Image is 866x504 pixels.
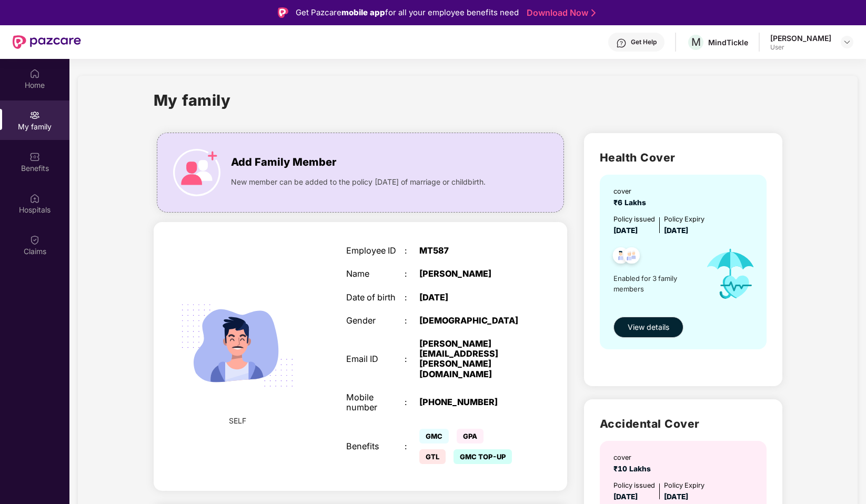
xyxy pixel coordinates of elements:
h2: Health Cover [600,149,767,166]
div: Policy Expiry [664,480,704,491]
div: MT587 [419,246,521,256]
img: New Pazcare Logo [13,35,81,49]
a: Download Now [527,7,592,18]
img: svg+xml;base64,PHN2ZyBpZD0iQ2xhaW0iIHhtbG5zPSJodHRwOi8vd3d3LnczLm9yZy8yMDAwL3N2ZyIgd2lkdGg9IjIwIi... [29,235,40,245]
span: GMC TOP-UP [454,449,512,464]
h2: Accidental Cover [600,415,767,432]
div: : [405,316,419,326]
img: svg+xml;base64,PHN2ZyB4bWxucz0iaHR0cDovL3d3dy53My5vcmcvMjAwMC9zdmciIHdpZHRoPSIyMjQiIGhlaWdodD0iMT... [168,276,307,415]
span: View details [628,321,669,333]
strong: mobile app [341,7,385,17]
div: User [770,43,831,52]
img: Logo [278,7,288,18]
div: Policy issued [613,214,655,225]
img: icon [173,149,220,196]
img: svg+xml;base64,PHN2ZyB4bWxucz0iaHR0cDovL3d3dy53My5vcmcvMjAwMC9zdmciIHdpZHRoPSI0OC45NDMiIGhlaWdodD... [619,244,645,270]
div: [PERSON_NAME][EMAIL_ADDRESS][PERSON_NAME][DOMAIN_NAME] [419,339,521,379]
div: : [405,246,419,256]
div: cover [613,452,655,463]
span: SELF [229,415,246,427]
span: Enabled for 3 family members [613,273,696,295]
h1: My family [154,88,231,112]
img: svg+xml;base64,PHN2ZyB4bWxucz0iaHR0cDovL3d3dy53My5vcmcvMjAwMC9zdmciIHdpZHRoPSI0OC45NDMiIGhlaWdodD... [608,244,634,270]
span: ₹10 Lakhs [613,465,655,473]
span: [DATE] [664,226,688,235]
img: svg+xml;base64,PHN2ZyBpZD0iSGVscC0zMngzMiIgeG1sbnM9Imh0dHA6Ly93d3cudzMub3JnLzIwMDAvc3ZnIiB3aWR0aD... [616,38,627,48]
div: : [405,354,419,364]
div: : [405,441,419,451]
div: Employee ID [346,246,405,256]
div: Email ID [346,354,405,364]
div: Benefits [346,441,405,451]
div: Get Pazcare for all your employee benefits need [296,6,519,19]
div: [DATE] [419,293,521,303]
div: : [405,397,419,407]
img: svg+xml;base64,PHN2ZyBpZD0iRHJvcGRvd24tMzJ4MzIiIHhtbG5zPSJodHRwOi8vd3d3LnczLm9yZy8yMDAwL3N2ZyIgd2... [843,38,851,46]
div: [DEMOGRAPHIC_DATA] [419,316,521,326]
span: [DATE] [664,492,688,501]
div: Mobile number [346,392,405,412]
span: [DATE] [613,492,638,501]
span: GMC [419,429,449,443]
div: [PHONE_NUMBER] [419,397,521,407]
div: Policy Expiry [664,214,704,225]
img: Stroke [591,7,596,18]
img: svg+xml;base64,PHN2ZyBpZD0iSG9zcGl0YWxzIiB4bWxucz0iaHR0cDovL3d3dy53My5vcmcvMjAwMC9zdmciIHdpZHRoPS... [29,193,40,204]
div: cover [613,186,650,197]
img: svg+xml;base64,PHN2ZyB3aWR0aD0iMjAiIGhlaWdodD0iMjAiIHZpZXdCb3g9IjAgMCAyMCAyMCIgZmlsbD0ibm9uZSIgeG... [29,110,40,120]
img: icon [696,237,765,311]
div: Get Help [631,38,657,46]
span: [DATE] [613,226,638,235]
span: GPA [457,429,484,443]
div: [PERSON_NAME] [770,33,831,43]
div: MindTickle [708,37,748,47]
div: Name [346,269,405,279]
span: New member can be added to the policy [DATE] of marriage or childbirth. [231,176,486,188]
div: [PERSON_NAME] [419,269,521,279]
div: : [405,293,419,303]
div: Date of birth [346,293,405,303]
span: ₹6 Lakhs [613,198,650,207]
img: svg+xml;base64,PHN2ZyBpZD0iSG9tZSIgeG1sbnM9Imh0dHA6Ly93d3cudzMub3JnLzIwMDAvc3ZnIiB3aWR0aD0iMjAiIG... [29,68,40,79]
span: M [691,36,701,48]
img: svg+xml;base64,PHN2ZyBpZD0iQmVuZWZpdHMiIHhtbG5zPSJodHRwOi8vd3d3LnczLm9yZy8yMDAwL3N2ZyIgd2lkdGg9Ij... [29,152,40,162]
button: View details [613,317,683,338]
div: Policy issued [613,480,655,491]
div: : [405,269,419,279]
span: Add Family Member [231,154,336,170]
span: GTL [419,449,446,464]
div: Gender [346,316,405,326]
